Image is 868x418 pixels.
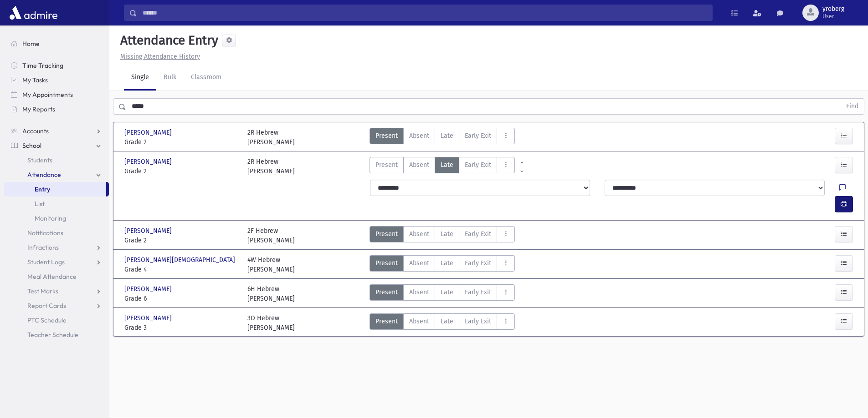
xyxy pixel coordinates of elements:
button: Find [841,99,864,114]
span: Grade 2 [124,137,238,147]
div: AttTypes [370,255,515,274]
span: Grade 2 [124,236,238,245]
span: Entry [35,185,50,193]
span: Late [441,160,453,170]
a: Attendance [4,167,109,182]
span: Present [375,317,398,326]
span: Grade 3 [124,323,238,332]
span: Early Exit [465,287,491,297]
span: Infractions [27,243,59,252]
div: AttTypes [370,128,515,147]
span: Absent [409,287,429,297]
span: Student Logs [27,258,65,266]
a: My Reports [4,102,109,116]
span: Monitoring [35,214,66,222]
a: Home [4,36,109,51]
div: 4W Hebrew [PERSON_NAME] [247,255,295,274]
div: 6H Hebrew [PERSON_NAME] [247,284,295,303]
u: Missing Attendance History [120,53,200,60]
span: [PERSON_NAME] [124,157,174,166]
a: Teacher Schedule [4,327,109,342]
input: Search [137,5,712,21]
span: Absent [409,160,429,170]
span: Students [27,156,52,164]
span: [PERSON_NAME] [124,226,174,236]
span: Grade 4 [124,265,238,274]
span: [PERSON_NAME][DEMOGRAPHIC_DATA] [124,255,237,265]
span: Present [375,131,398,141]
span: Attendance [27,171,61,179]
span: My Appointments [22,91,73,99]
a: Missing Attendance History [117,53,200,60]
span: Notifications [27,229,63,237]
span: Teacher Schedule [27,331,78,339]
a: Test Marks [4,284,109,298]
a: Accounts [4,124,109,138]
span: Early Exit [465,317,491,326]
span: Absent [409,317,429,326]
div: 2R Hebrew [PERSON_NAME] [247,128,295,147]
a: Infractions [4,240,109,255]
span: PTC Schedule [27,316,67,324]
a: Report Cards [4,298,109,313]
span: Meal Attendance [27,272,77,281]
div: AttTypes [370,284,515,303]
a: My Tasks [4,73,109,87]
a: Student Logs [4,255,109,269]
a: Students [4,153,109,167]
span: Absent [409,258,429,268]
span: Accounts [22,127,49,135]
span: Home [22,40,40,48]
a: Time Tracking [4,58,109,73]
a: Classroom [184,65,229,91]
div: AttTypes [370,226,515,245]
span: School [22,141,41,150]
span: Time Tracking [22,61,63,70]
span: List [35,200,45,208]
div: AttTypes [370,157,515,176]
div: 3O Hebrew [PERSON_NAME] [247,313,295,332]
span: My Tasks [22,76,48,84]
span: User [822,13,844,20]
a: Single [124,65,156,91]
span: Present [375,258,398,268]
a: Bulk [156,65,184,91]
span: Test Marks [27,287,58,295]
span: [PERSON_NAME] [124,284,174,294]
a: List [4,196,109,211]
span: Present [375,287,398,297]
div: 2F Hebrew [PERSON_NAME] [247,226,295,245]
span: Early Exit [465,229,491,239]
a: Entry [4,182,106,196]
span: Present [375,229,398,239]
span: [PERSON_NAME] [124,313,174,323]
span: [PERSON_NAME] [124,128,174,137]
span: Present [375,160,398,170]
span: Late [441,131,453,141]
span: Late [441,229,453,239]
span: Report Cards [27,302,66,310]
span: Late [441,287,453,297]
span: Late [441,258,453,268]
a: School [4,138,109,153]
span: Grade 6 [124,294,238,303]
h5: Attendance Entry [117,33,218,48]
span: Early Exit [465,258,491,268]
a: Meal Attendance [4,269,109,284]
span: Late [441,317,453,326]
span: yroberg [822,5,844,13]
span: Absent [409,131,429,141]
span: My Reports [22,105,55,113]
a: Monitoring [4,211,109,226]
img: AdmirePro [7,4,60,22]
span: Absent [409,229,429,239]
a: PTC Schedule [4,313,109,327]
div: AttTypes [370,313,515,332]
div: 2R Hebrew [PERSON_NAME] [247,157,295,176]
span: Early Exit [465,131,491,141]
span: Early Exit [465,160,491,170]
span: Grade 2 [124,166,238,176]
a: Notifications [4,226,109,240]
a: My Appointments [4,87,109,102]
